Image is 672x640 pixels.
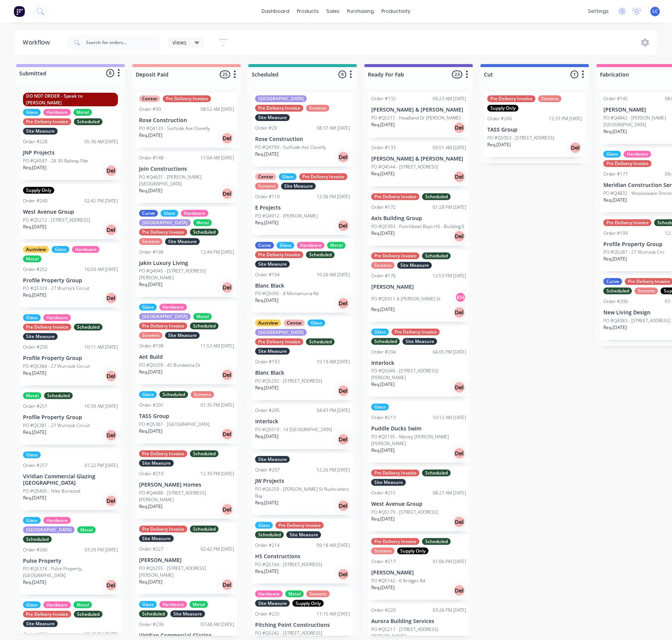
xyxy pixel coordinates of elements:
div: 10:26 AM [DATE] [317,271,350,278]
p: Blanc Black [255,283,350,289]
div: Site Measure [23,333,58,340]
div: Glass [371,329,389,335]
div: 12:53 PM [DATE] [433,273,466,279]
p: Req. [DATE] [603,324,627,331]
p: Viridian Commercial Glazing [GEOGRAPHIC_DATA] [23,473,118,486]
div: 10:39 AM [DATE] [84,403,118,410]
div: 05:36 AM [DATE] [84,138,118,145]
div: Order #110 [255,193,280,200]
div: 09:51 AM [DATE] [433,144,466,151]
div: Del [453,447,465,459]
div: Order #193 [255,358,280,365]
p: Ant Build [139,354,234,360]
div: Pre Delivery Invoice [163,95,211,102]
p: PO #Q5053 - [STREET_ADDRESS] [487,135,554,141]
p: PO #Q5011-6 [PERSON_NAME] St [371,296,441,302]
p: PO #Q4133 - Surfside Ave Clovelly [139,125,210,132]
p: PO #Q5384 - 27 Wurrook Circuit [23,363,90,370]
div: DO NOT ORDER - Speak to [PERSON_NAME]GlassHardwareMetalPre Delivery InvoiceScheduledSite MeasureO... [20,90,121,180]
div: Order #257 [23,462,47,469]
p: Req. [DATE] [139,369,162,375]
div: Order #213 [371,414,396,421]
div: Glass [277,242,294,249]
div: Austview [255,320,281,326]
div: Del [337,151,349,163]
div: Glass [23,314,41,321]
p: PO #Q4631 - [PERSON_NAME][GEOGRAPHIC_DATA] [139,174,234,187]
div: Metal [193,313,212,320]
div: Site Measure [165,332,200,339]
div: Scheduled [422,470,451,476]
div: Pre Delivery InvoiceScreensSupply OnlyOrder #20012:37 PM [DATE]TASS GroupPO #Q5053 - [STREET_ADDR... [484,92,585,157]
p: West Avenue Group [371,501,466,507]
p: PO #Q5292 - [STREET_ADDRESS] [255,378,322,384]
div: Glass [371,404,389,410]
div: CurveGlassHardwareMetalPre Delivery InvoiceScheduledSite MeasureOrder #19410:26 AM [DATE]Blanc Bl... [252,239,353,313]
p: Profile Property Group [23,414,118,421]
div: Hardware [297,242,325,249]
div: Scheduled [422,253,451,259]
div: Metal [73,109,92,116]
p: PO #Q4945 - [STREET_ADDRESS][PERSON_NAME] [139,268,234,281]
div: Site Measure [255,348,290,355]
div: Order #172 [371,204,396,211]
div: 04:05 PM [DATE] [433,349,466,355]
div: Order #201 [139,402,164,409]
div: Centor [255,173,276,180]
div: Scheduled [306,338,335,345]
div: Order #196 [139,249,164,256]
div: Pre Delivery Invoice [255,338,303,345]
div: Pre Delivery Invoice [371,193,419,200]
p: [PERSON_NAME] & [PERSON_NAME] [371,107,466,113]
div: Order #251 [23,403,47,410]
div: 12:44 PM [DATE] [201,249,234,256]
p: Req. [DATE] [371,306,395,313]
div: Hardware [181,210,208,217]
p: Req. [DATE] [255,219,279,226]
p: Join Constructions [139,166,234,172]
div: Hardware [43,314,71,321]
div: Metal [193,219,212,226]
p: Req. [DATE] [603,256,627,262]
p: PO #Q5287 - 27 Wurrook Circ [603,249,665,256]
div: Pre Delivery InvoiceScheduledSite MeasureOrder #21508:27 AM [DATE]West Avenue GroupPO #Q5179 - [S... [368,467,469,531]
div: Glass [279,173,297,180]
div: 01:22 PM [DATE] [84,462,118,469]
div: Pre Delivery Invoice [23,324,71,331]
div: Site Measure [255,114,290,121]
div: 08:27 AM [DATE] [433,490,466,496]
p: PO #Q5095 - 8 Minnamurra Rd [255,290,318,297]
p: Req. [DATE] [371,121,395,128]
p: Req. [DATE] [23,429,46,436]
p: TASS Group [139,413,234,420]
div: CentorGlassPre Delivery InvoiceScreensSite MeasureOrder #11012:36 PM [DATE]E ProjectsPO #Q4912 - ... [252,170,353,235]
p: JW Projects [255,478,350,484]
p: JNP Projects [23,150,118,156]
div: GlassHardware[GEOGRAPHIC_DATA]MetalPre Delivery InvoiceScheduledScreensSite MeasureOrder #19811:5... [136,301,237,384]
p: [PERSON_NAME] & [PERSON_NAME] [371,156,466,162]
div: Del [453,381,465,393]
div: Order #145 [603,95,628,102]
div: Order #177 [603,171,628,178]
div: 10:50 AM [DATE] [84,266,118,273]
p: [PERSON_NAME] Homes [139,482,234,488]
div: 01:35 PM [DATE] [201,402,234,409]
div: Scheduled [306,251,335,258]
p: Rose Construction [255,136,350,142]
div: Curve [603,278,622,285]
div: Del [453,171,465,183]
p: Req. [DATE] [23,164,46,171]
span: Views [173,38,187,46]
p: PO #Q5329 - 27 Wurrock Circuit [23,285,89,292]
div: Order #210 [139,470,164,477]
div: Order #240 [23,198,47,204]
div: Order #14811:04 AM [DATE]Join ConstructionsPO #Q4631 - [PERSON_NAME][GEOGRAPHIC_DATA]Req.[DATE]Del [136,152,237,203]
p: PO #Q5039 - 45 Bundeena Dr [139,362,201,369]
div: Order #250 [23,344,47,351]
p: Req. [DATE] [255,297,279,304]
p: Jakin Luxury Living [139,260,234,266]
div: Pre Delivery Invoice [139,229,187,236]
div: CurveGlassHardware[GEOGRAPHIC_DATA]MetalPre Delivery InvoiceScheduledScreensSite MeasureOrder #19... [136,207,237,297]
div: Order #176 [371,273,396,279]
div: Pre Delivery Invoice [371,253,419,259]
